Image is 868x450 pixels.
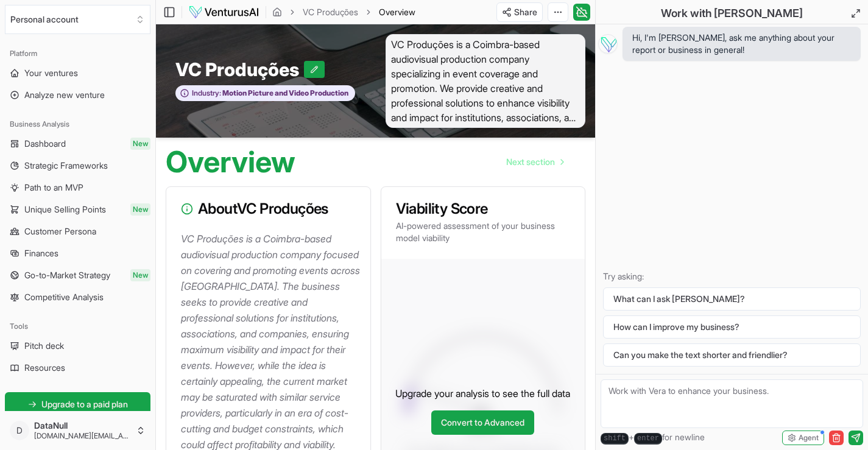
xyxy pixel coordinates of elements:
span: Upgrade to a paid plan [41,398,128,410]
button: What can I ask [PERSON_NAME]? [603,287,861,311]
img: Vera [598,34,618,54]
button: Industry:Motion Picture and Video Production [175,85,355,102]
span: VC Produções is a Coimbra-based audiovisual production company specializing in event coverage and... [386,34,586,128]
h3: Viability Score [396,202,571,216]
p: Try asking: [603,270,861,283]
span: D [10,421,29,440]
span: Hi, I'm [PERSON_NAME], ask me anything about your report or business in general! [632,32,851,56]
span: Overview [379,6,415,18]
span: Analyze new venture [24,89,105,101]
a: Customer Persona [5,222,150,241]
span: New [130,269,150,281]
a: Resources [5,358,150,378]
button: DDataNull[DOMAIN_NAME][EMAIL_ADDRESS][DOMAIN_NAME] [5,416,150,445]
div: Platform [5,44,150,63]
span: VC Produções [175,58,304,80]
span: [DOMAIN_NAME][EMAIL_ADDRESS][DOMAIN_NAME] [34,431,131,441]
span: Your ventures [24,67,78,79]
a: Finances [5,244,150,263]
button: Select an organization [5,5,150,34]
a: Convert to Advanced [431,410,534,435]
button: Agent [782,431,824,445]
a: Your ventures [5,63,150,83]
button: Can you make the text shorter and friendlier? [603,343,861,367]
div: Business Analysis [5,114,150,134]
a: Go to next page [496,150,573,174]
span: Customer Persona [24,225,96,237]
span: Next section [506,156,555,168]
a: Analyze new venture [5,85,150,105]
p: AI-powered assessment of your business model viability [396,220,571,244]
a: Upgrade to a paid plan [5,392,150,417]
span: Industry: [192,88,221,98]
a: Competitive Analysis [5,287,150,307]
a: VC Produções [303,6,358,18]
span: Motion Picture and Video Production [221,88,348,98]
span: Competitive Analysis [24,291,104,303]
span: + for newline [601,431,705,445]
span: Unique Selling Points [24,203,106,216]
h2: Work with [PERSON_NAME] [661,5,803,22]
span: Pitch deck [24,340,64,352]
span: Share [514,6,537,18]
span: DataNull [34,420,131,431]
span: Strategic Frameworks [24,160,108,172]
span: New [130,138,150,150]
h3: About VC Produções [181,202,356,216]
a: Pitch deck [5,336,150,356]
span: Path to an MVP [24,181,83,194]
a: Strategic Frameworks [5,156,150,175]
h1: Overview [166,147,295,177]
a: DashboardNew [5,134,150,153]
span: Agent [799,433,819,443]
button: Share [496,2,543,22]
a: Path to an MVP [5,178,150,197]
span: Dashboard [24,138,66,150]
kbd: shift [601,433,629,445]
img: logo [188,5,259,19]
a: Go-to-Market StrategyNew [5,265,150,285]
nav: pagination [496,150,573,174]
nav: breadcrumb [272,6,415,18]
kbd: enter [634,433,662,445]
span: Finances [24,247,58,259]
span: New [130,203,150,216]
a: Unique Selling PointsNew [5,200,150,219]
button: How can I improve my business? [603,315,861,339]
p: Upgrade your analysis to see the full data [395,386,570,401]
span: Go-to-Market Strategy [24,269,110,281]
span: Resources [24,362,65,374]
div: Tools [5,317,150,336]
